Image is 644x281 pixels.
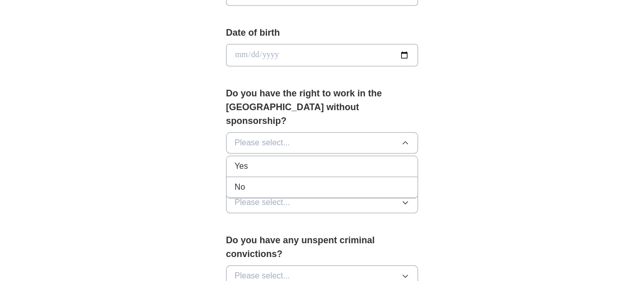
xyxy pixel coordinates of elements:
span: Please select... [235,137,290,149]
button: Please select... [226,132,418,154]
span: Please select... [235,196,290,209]
label: Date of birth [226,26,418,40]
label: Do you have any unspent criminal convictions? [226,234,418,261]
span: Yes [235,160,248,172]
span: No [235,181,245,193]
label: Do you have the right to work in the [GEOGRAPHIC_DATA] without sponsorship? [226,87,418,128]
button: Please select... [226,192,418,213]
